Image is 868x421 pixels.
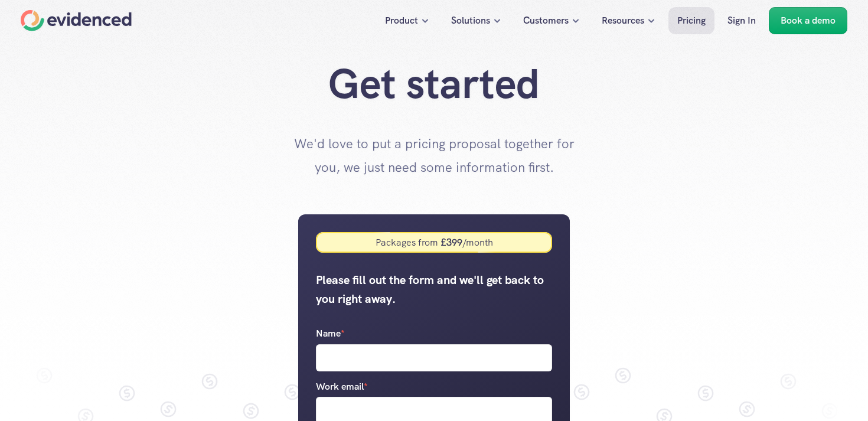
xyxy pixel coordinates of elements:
a: Book a demo [769,7,847,34]
p: Product [385,13,418,28]
p: Name [316,326,345,341]
p: Sign In [727,13,756,28]
a: Pricing [668,7,714,34]
p: Work email [316,379,368,394]
p: Pricing [677,13,706,28]
a: Sign In [719,7,765,34]
a: Home [21,10,132,31]
div: Packages from /month [376,236,493,249]
h1: Get started [198,59,670,109]
strong: £ 399 [438,236,462,249]
p: We'd love to put a pricing proposal together for you, we just need some information first. [286,132,582,179]
p: Solutions [451,13,490,28]
p: Customers [523,13,569,28]
p: Resources [602,13,644,28]
p: Book a demo [781,13,836,28]
input: Name* [316,344,552,371]
h5: Please fill out the form and we'll get back to you right away. [316,270,552,308]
